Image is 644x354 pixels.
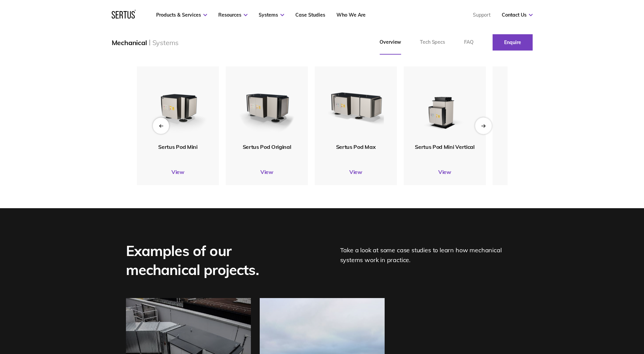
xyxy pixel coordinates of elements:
[473,12,491,18] a: Support
[493,34,533,51] a: Enquire
[340,241,518,279] div: Take a look at some case studies to learn how mechanical systems work in practice.
[502,12,533,18] a: Contact Us
[126,241,309,279] div: Examples of our mechanical projects.
[336,12,366,18] a: Who We Are
[158,143,197,150] span: Sertus Pod Mini
[315,169,397,175] a: View
[522,275,644,354] iframe: Chat Widget
[455,30,483,55] a: FAQ
[112,38,147,47] div: Mechanical
[153,118,169,134] div: Previous slide
[226,169,308,175] a: View
[415,143,474,150] span: Sertus Pod Mini Vertical
[410,30,455,55] a: Tech Specs
[259,12,284,18] a: Systems
[336,143,375,150] span: Sertus Pod Max
[152,38,179,47] div: Systems
[404,169,486,175] a: View
[218,12,247,18] a: Resources
[156,12,207,18] a: Products & Services
[137,169,219,175] a: View
[242,143,291,150] span: Sertus Pod Original
[493,169,575,175] a: View
[475,117,492,134] div: Next slide
[295,12,325,18] a: Case Studies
